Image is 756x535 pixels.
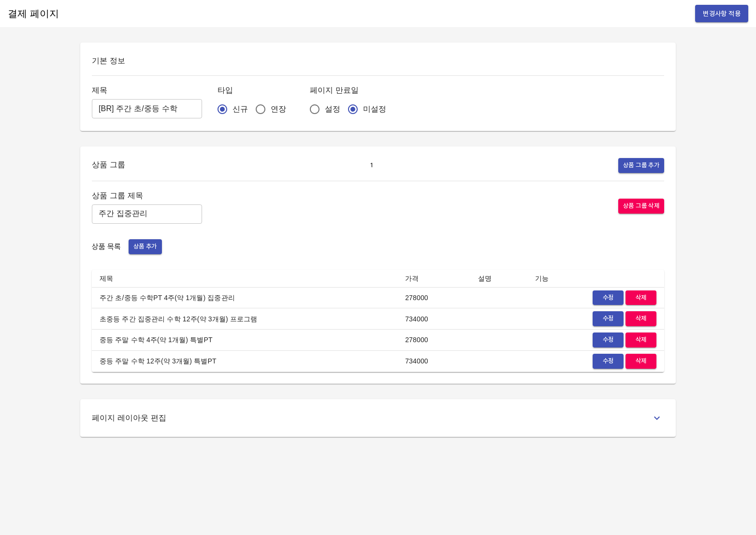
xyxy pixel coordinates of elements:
button: 수정 [593,333,624,347]
span: 수정 [597,334,619,346]
td: 중등 주말 수학 12주(약 3개월) 특별PT [92,350,397,372]
button: 삭제 [625,290,656,305]
button: 상품 그룹 삭제 [618,199,664,214]
span: 수정 [597,292,619,304]
th: 기능 [527,270,664,288]
td: 278000 [397,330,470,351]
h6: 결제 페이지 [8,6,59,21]
h6: 제목 [92,84,202,97]
div: 페이지 레이아웃 편집toggle-layout [92,411,664,425]
button: 상품 그룹 추가 [618,158,664,173]
button: 삭제 [625,311,656,326]
span: 상품 추가 [133,241,157,252]
h6: 페이지 만료일 [310,84,394,97]
span: 삭제 [630,292,652,304]
span: 1 [364,160,379,171]
span: 삭제 [630,334,652,346]
h6: 페이지 레이아웃 편집 [92,411,167,425]
h6: 타입 [218,84,294,97]
span: 상품 그룹 추가 [623,160,659,171]
td: 734000 [397,350,470,372]
h6: 상품 그룹 제목 [92,189,202,202]
span: 상품 그룹 삭제 [623,201,659,212]
th: 설명 [470,270,527,288]
span: 신규 [233,103,248,115]
span: 수정 [597,313,619,324]
td: 초중등 주간 집중관리 수학 12주(약 3개월) 프로그램 [92,308,397,330]
th: 가격 [397,270,470,288]
button: 1 [362,158,381,173]
td: 278000 [397,287,470,308]
span: 삭제 [630,356,652,367]
button: 상품 추가 [129,239,162,254]
h6: 기본 정보 [92,54,664,68]
button: 삭제 [625,354,656,369]
span: 수정 [597,356,619,367]
button: 수정 [593,354,624,369]
h6: 상품 그룹 [92,158,125,173]
span: 상품 목록 [92,242,121,251]
button: 변경사항 적용 [695,5,748,23]
td: 주간 초/중등 수학PT 4주(약 1개월) 집중관리 [92,287,397,308]
span: 설정 [325,103,340,115]
span: 미설정 [363,103,386,115]
button: 수정 [593,290,624,305]
button: 삭제 [625,333,656,347]
button: 수정 [593,311,624,326]
span: 연장 [271,103,286,115]
td: 중등 주말 수학 4주(약 1개월) 특별PT [92,330,397,351]
span: 삭제 [630,313,652,324]
td: 734000 [397,308,470,330]
span: 변경사항 적용 [703,8,741,20]
button: toggle-layout [650,411,664,425]
th: 제목 [92,270,397,288]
